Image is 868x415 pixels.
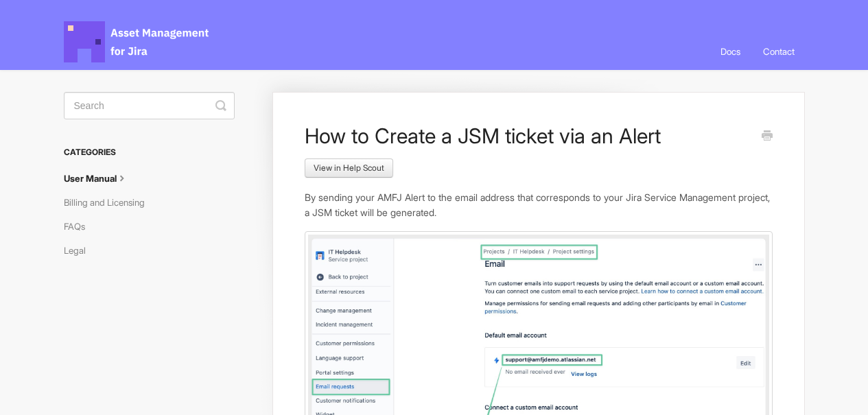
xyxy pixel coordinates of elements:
[64,167,139,189] a: User Manual
[64,191,155,213] a: Billing and Licensing
[64,140,235,165] h3: Categories
[753,33,805,70] a: Contact
[762,129,773,144] a: Print this Article
[305,158,393,178] a: View in Help Scout
[305,123,751,148] h1: How to Create a JSM ticket via an Alert
[64,21,211,62] span: Asset Management for Jira Docs
[64,239,96,261] a: Legal
[64,215,95,237] a: FAQs
[305,190,772,220] p: By sending your AMFJ Alert to the email address that corresponds to your Jira Service Management ...
[710,33,751,70] a: Docs
[64,92,235,119] input: Search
